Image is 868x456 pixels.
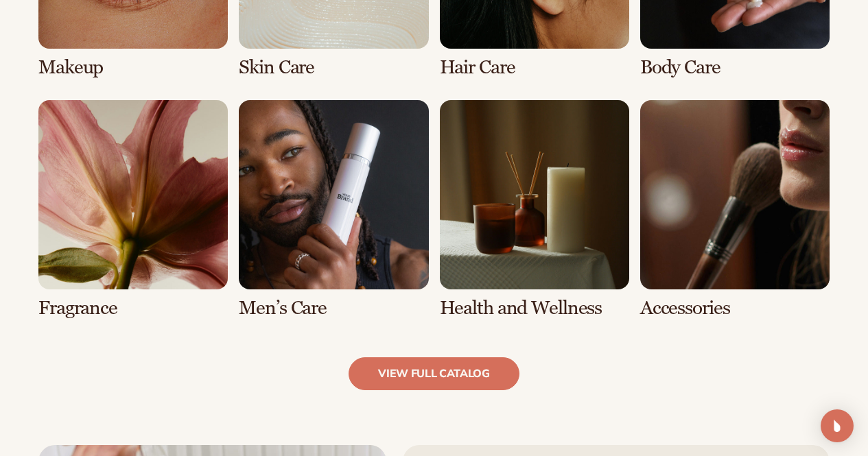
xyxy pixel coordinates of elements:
div: Open Intercom Messenger [821,409,854,442]
h3: Body Care [640,57,830,78]
div: 6 / 8 [239,100,428,319]
h3: Makeup [38,57,228,78]
div: 8 / 8 [640,100,830,319]
a: view full catalog [349,357,519,390]
div: 7 / 8 [440,100,629,319]
h3: Hair Care [440,57,629,78]
h3: Skin Care [239,57,428,78]
div: 5 / 8 [38,100,228,319]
